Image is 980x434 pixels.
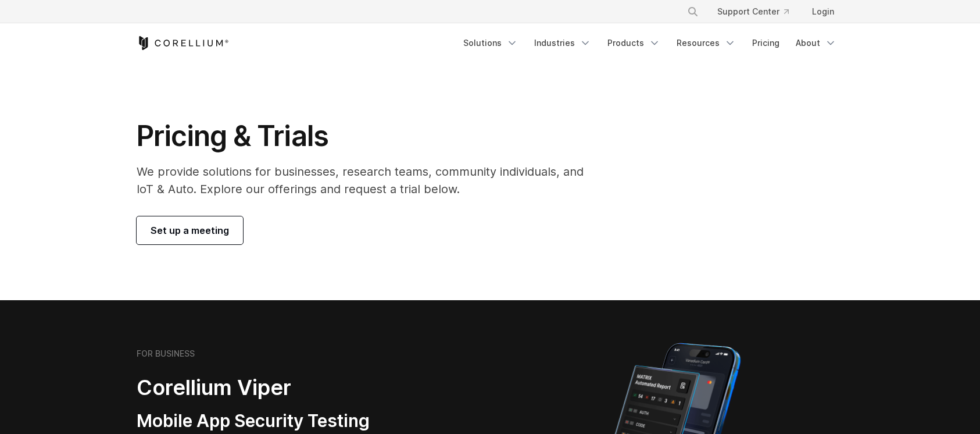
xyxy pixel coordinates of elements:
span: Set up a meeting [151,223,229,237]
a: Solutions [456,33,525,54]
div: Navigation Menu [673,1,843,22]
a: Products [600,33,667,54]
a: Corellium Home [137,36,229,50]
a: Login [803,1,843,22]
a: About [789,33,843,54]
p: We provide solutions for businesses, research teams, community individuals, and IoT & Auto. Explo... [137,163,600,198]
button: Search [682,1,703,22]
h1: Pricing & Trials [137,119,600,154]
a: Industries [527,33,598,54]
h2: Corellium Viper [137,375,434,401]
a: Set up a meeting [137,216,243,244]
div: Navigation Menu [456,33,843,54]
a: Support Center [708,1,798,22]
h3: Mobile App Security Testing [137,410,434,432]
h6: FOR BUSINESS [137,348,195,359]
a: Resources [670,33,743,54]
a: Pricing [745,33,786,54]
